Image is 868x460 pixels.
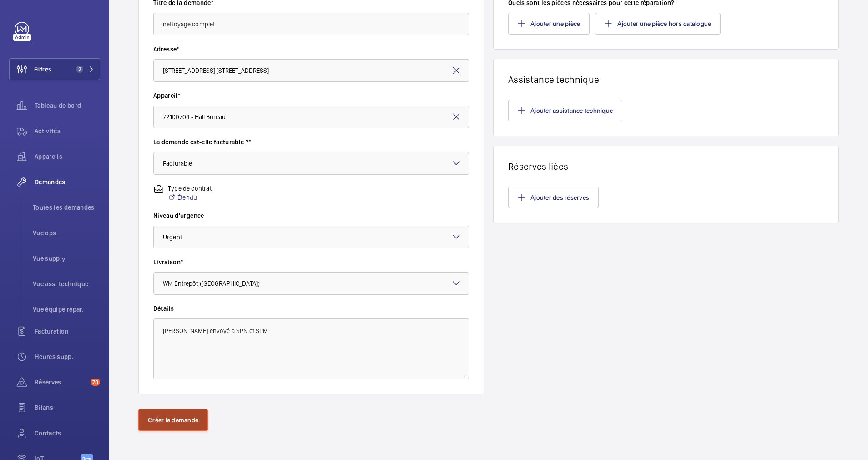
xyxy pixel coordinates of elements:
[35,429,100,438] span: Contacts
[33,279,100,288] span: Vue ass. technique
[508,100,622,121] button: Ajouter assistance technique
[163,160,192,167] span: Facturable
[33,254,100,263] span: Vue supply
[595,13,721,35] button: Ajouter une pièce hors catalogue
[153,91,469,100] label: Appareil*
[9,58,100,80] button: Filtres2
[508,187,599,208] button: Ajouter des réserves
[508,13,590,35] button: Ajouter une pièce
[153,211,469,220] label: Niveau d'urgence
[153,258,469,267] label: Livraison*
[508,74,824,85] h1: Assistance technique
[153,13,469,35] input: Tapez le titre de la demande
[508,161,824,172] h1: Réserves liées
[35,152,100,161] span: Appareils
[153,106,469,128] input: Entrez l'appareil
[33,305,100,314] span: Vue équipe répar.
[163,233,182,241] span: Urgent
[33,203,100,212] span: Toutes les demandes
[33,228,100,238] span: Vue ops
[153,45,469,54] label: Adresse*
[35,378,87,387] span: Réserves
[168,193,212,202] a: Étendu
[34,65,51,74] span: Filtres
[76,66,83,73] span: 2
[91,379,100,386] span: 78
[35,101,100,110] span: Tableau de bord
[153,304,469,313] label: Détails
[35,352,100,361] span: Heures supp.
[35,126,100,136] span: Activités
[35,403,100,412] span: Bilans
[153,137,469,147] label: La demande est-elle facturable ?*
[163,280,260,287] span: WM Entrepôt ([GEOGRAPHIC_DATA])
[153,59,469,82] input: Entrez l'adresse
[35,177,100,187] span: Demandes
[35,327,100,336] span: Facturation
[138,409,208,431] button: Créer la demande
[168,184,212,193] p: Type de contrat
